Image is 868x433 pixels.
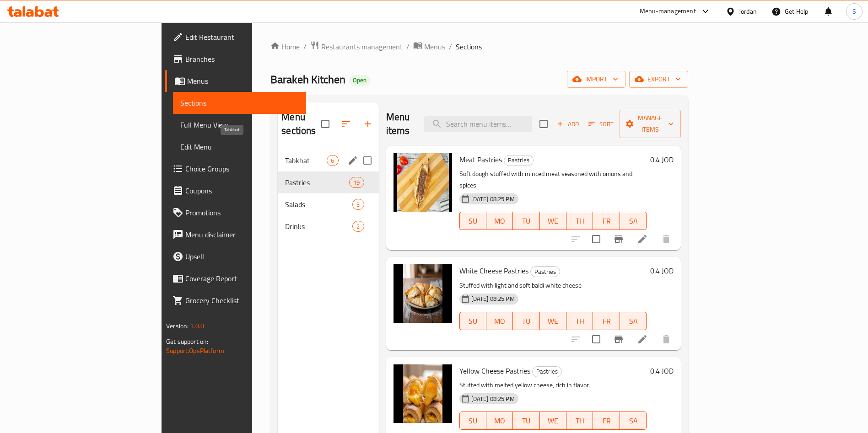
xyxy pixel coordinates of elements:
img: Yellow Cheese Pastries [394,364,452,423]
button: SU [459,212,486,230]
span: Add item [553,117,582,131]
span: Edit Menu [180,141,299,152]
span: TH [570,414,589,428]
a: Menus [413,41,445,53]
a: Restaurants management [310,41,403,53]
button: TU [513,412,539,430]
span: WE [544,214,563,228]
button: delete [655,228,677,250]
input: search [424,116,532,132]
span: Select all sections [316,114,335,134]
span: FR [597,414,616,428]
a: Edit Menu [173,136,307,158]
button: Branch-specific-item [608,228,630,250]
div: Pastries [504,155,534,166]
span: Pastries [285,177,349,188]
span: Pastries [504,155,533,166]
div: items [352,221,364,232]
span: Promotions [185,207,299,218]
span: 19 [350,178,363,187]
div: Drinks2 [278,215,378,237]
span: Select to update [587,230,606,249]
span: Sections [456,41,482,52]
a: Edit Restaurant [165,26,307,48]
span: Restaurants management [321,41,403,52]
span: Yellow Cheese Pastries [459,364,530,378]
button: Add section [357,113,379,135]
button: MO [486,412,513,430]
button: TU [513,212,539,230]
span: 3 [353,200,363,209]
button: Branch-specific-item [608,328,630,350]
a: Support.OpsPlatform [166,345,224,357]
button: TH [566,412,593,430]
span: import [574,74,618,85]
img: White Cheese Pastries [394,264,452,323]
div: Pastries19 [278,171,378,193]
button: FR [593,212,620,230]
a: Promotions [165,202,307,224]
a: Menu disclaimer [165,224,307,246]
span: Select section [534,114,553,134]
button: SU [459,412,486,430]
span: FR [597,214,616,228]
h6: 0.4 JOD [650,153,674,166]
a: Edit menu item [637,334,648,345]
span: [DATE] 08:25 PM [468,294,518,303]
span: Drinks [285,221,352,232]
span: SA [624,214,643,228]
button: Add [553,117,582,131]
span: Menu disclaimer [185,229,299,240]
span: TU [517,414,536,428]
span: Coverage Report [185,273,299,284]
div: items [327,155,338,166]
span: Version: [166,320,189,332]
span: Sort [588,119,614,129]
span: Pastries [531,267,560,277]
span: Manage items [627,112,674,135]
span: MO [490,315,509,328]
span: Sort sections [335,113,357,135]
span: 2 [353,222,363,231]
span: Grocery Checklist [185,295,299,306]
a: Sections [173,92,307,114]
span: TH [570,214,589,228]
span: Barakeh Kitchen [270,69,345,90]
span: Add [555,119,580,129]
span: MO [490,414,509,428]
span: Sections [180,97,299,108]
button: SA [620,412,647,430]
a: Menus [165,70,307,92]
h2: Menu items [386,110,414,138]
button: import [567,71,625,88]
span: SU [464,214,483,228]
span: [DATE] 08:25 PM [468,395,518,403]
button: FR [593,312,620,330]
p: Soft dough stuffed with minced meat seasoned with onions and spices [459,168,647,191]
a: Upsell [165,246,307,267]
span: SU [464,414,483,428]
div: Jordan [739,6,757,16]
span: S [852,6,856,16]
span: Choice Groups [185,163,299,174]
span: SA [624,414,643,428]
span: Salads [285,199,352,210]
span: Tabkhat [285,155,327,166]
span: MO [490,214,509,228]
div: Menu-management [640,6,696,17]
nav: breadcrumb [270,41,688,53]
button: delete [655,328,677,350]
span: White Cheese Pastries [459,264,528,278]
div: Open [349,75,370,86]
a: Grocery Checklist [165,289,307,311]
img: Meat Pastries [394,153,452,212]
span: TH [570,315,589,328]
div: Pastries [532,366,562,377]
div: Tabkhat6edit [278,150,378,171]
button: SA [620,312,647,330]
span: TU [517,315,536,328]
button: TH [566,312,593,330]
span: SU [464,315,483,328]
